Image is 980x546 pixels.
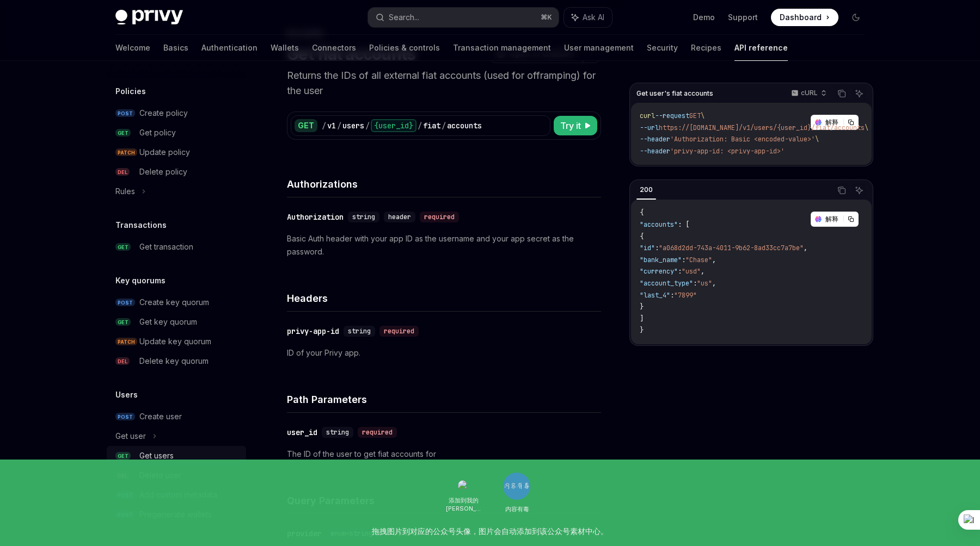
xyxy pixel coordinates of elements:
span: GET [689,111,701,120]
div: Get user [115,430,146,443]
div: Delete policy [139,165,187,178]
div: GET [295,119,317,132]
div: Create user [139,410,182,423]
div: Update key quorum [139,335,211,348]
span: string [348,327,371,336]
div: Get users [139,449,174,462]
div: {user_id} [371,119,416,132]
span: "last_4" [640,291,670,300]
a: Dashboard [771,9,838,26]
span: : [670,291,674,300]
button: Search...⌘K [368,8,559,27]
span: https://[DOMAIN_NAME]/v1/users/{user_id}/fiat/accounts [659,123,865,132]
div: required [379,326,419,337]
span: POST [115,109,135,117]
a: DELDelete key quorum [107,351,246,371]
a: GETGet policy [107,123,246,142]
span: } [640,302,644,311]
div: Get transaction [139,240,193,253]
span: \ [815,135,819,144]
a: User management [564,35,634,61]
span: , [712,256,716,264]
span: , [804,244,807,252]
span: GET [115,452,131,460]
span: POST [115,413,135,421]
a: GETGet key quorum [107,312,246,332]
span: "currency" [640,267,678,276]
a: Recipes [691,35,721,61]
span: 'Authorization: Basic <encoded-value>' [670,135,815,144]
span: curl [640,111,655,120]
span: { [640,232,644,241]
h5: Users [115,388,138,401]
h4: Headers [287,291,601,306]
div: Create policy [139,107,188,120]
button: Copy the contents from the code block [835,86,849,101]
div: required [420,212,459,222]
div: / [322,120,326,131]
p: cURL [801,89,818,97]
h5: Policies [115,85,146,98]
span: GET [115,129,131,137]
span: "usd" [682,267,701,276]
h4: Authorizations [287,177,601,191]
span: DEL [115,168,130,176]
a: Demo [693,12,715,23]
button: cURL [785,84,831,103]
span: Ask AI [583,12,604,23]
span: GET [115,243,131,251]
span: "Chase" [685,256,712,264]
a: GETGet users [107,446,246,466]
div: privy-app-id [287,326,339,337]
span: --url [640,123,659,132]
p: The ID of the user to get fiat accounts for [287,448,601,461]
div: Delete key quorum [139,355,209,368]
a: GETGet transaction [107,237,246,257]
p: ID of your Privy app. [287,346,601,359]
button: Toggle dark mode [847,9,865,26]
a: Support [728,12,758,23]
span: : [678,267,682,276]
div: Authorization [287,212,344,222]
div: fiat [423,120,440,131]
div: Rules [115,185,135,198]
button: Ask AI [564,8,612,27]
span: : [693,279,697,288]
span: --header [640,147,670,156]
div: accounts [447,120,482,131]
div: Get policy [139,126,176,139]
a: Security [647,35,678,61]
span: } [640,326,644,334]
a: POSTCreate user [107,407,246,426]
div: Search... [389,11,419,24]
span: 'privy-app-id: <privy-app-id>' [670,147,785,156]
span: ⌘ K [541,13,552,22]
span: string [352,213,375,221]
a: PATCHUpdate key quorum [107,332,246,351]
p: Returns the IDs of all external fiat accounts (used for offramping) for the user [287,68,601,98]
span: , [701,267,705,276]
a: Connectors [312,35,356,61]
div: / [442,120,446,131]
div: v1 [327,120,336,131]
div: Create key quorum [139,296,209,309]
a: API reference [734,35,788,61]
a: DELDelete policy [107,162,246,182]
span: "a068d2dd-743a-4011-9b62-8ad33cc7a7be" [659,244,804,252]
p: Basic Auth header with your app ID as the username and your app secret as the password. [287,232,601,258]
span: "bank_name" [640,256,682,264]
span: : [655,244,659,252]
span: "accounts" [640,220,678,229]
span: PATCH [115,338,137,346]
span: Get user's fiat accounts [636,89,713,98]
h5: Transactions [115,219,167,232]
h5: Key quorums [115,274,166,287]
div: / [418,120,422,131]
span: \ [701,111,705,120]
span: DEL [115,357,130,365]
span: "id" [640,244,655,252]
div: / [365,120,370,131]
a: PATCHUpdate policy [107,142,246,162]
img: dark logo [115,10,183,25]
a: POSTCreate key quorum [107,293,246,312]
